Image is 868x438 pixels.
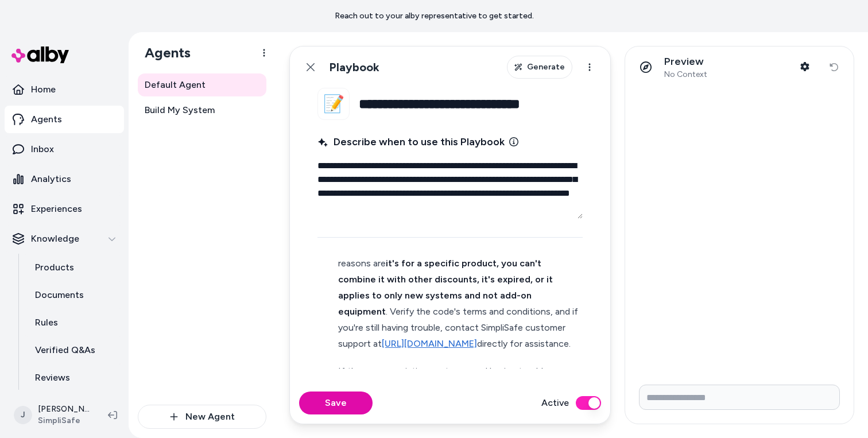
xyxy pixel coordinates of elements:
p: Verified Q&As [35,343,95,357]
p: Reach out to your alby representative to get started. [335,10,534,22]
p: Analytics [31,172,71,186]
a: Documents [24,281,124,309]
button: 📝 [317,88,350,120]
p: Preview [664,55,707,68]
button: Generate [507,56,572,79]
button: J[PERSON_NAME]SimpliSafe [7,397,99,433]
h1: Agents [135,44,191,61]
span: J [14,406,32,424]
p: If it's an issue with coupon codes, the most common reasons are . Verify the code's terms and con... [338,239,580,352]
p: Documents [35,288,84,302]
p: Rules [35,316,58,330]
p: Knowledge [31,232,79,246]
span: No Context [664,69,707,80]
a: Build My System [138,99,266,122]
span: Describe when to use this Playbook [317,134,505,150]
a: Reviews [24,364,124,392]
a: Rules [24,309,124,336]
img: alby Logo [11,46,69,63]
a: [URL][DOMAIN_NAME] [382,338,477,349]
p: Experiences [31,202,82,216]
a: Experiences [5,195,124,223]
p: Products [35,261,74,274]
h1: Playbook [329,60,379,75]
a: Verified Q&As [24,336,124,364]
a: Home [5,76,124,103]
span: Build My System [145,103,215,117]
span: SimpliSafe [38,415,90,427]
p: Reviews [35,371,70,385]
span: Default Agent [145,78,206,92]
label: Active [541,396,569,410]
p: [PERSON_NAME] [38,404,90,415]
a: Agents [5,106,124,133]
a: Inbox [5,135,124,163]
input: Write your prompt here [639,385,840,410]
p: Agents [31,113,62,126]
button: Save [299,392,373,414]
p: Inbox [31,142,54,156]
a: Products [24,254,124,281]
span: Generate [527,61,565,73]
strong: it's for a specific product, you can't combine it with other discounts, it's expired, or it appli... [338,258,555,317]
button: Knowledge [5,225,124,253]
a: Analytics [5,165,124,193]
button: New Agent [138,405,266,429]
p: Home [31,83,56,96]
a: Default Agent [138,73,266,96]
